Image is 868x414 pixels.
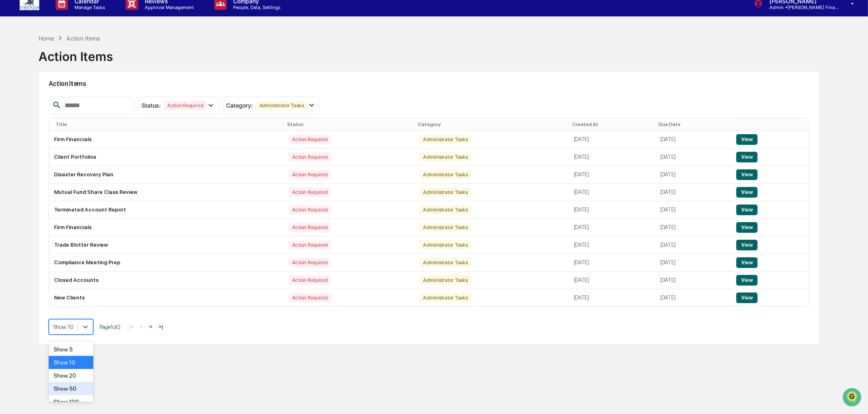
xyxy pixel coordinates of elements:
[49,201,284,219] td: Terminated Account Report
[655,184,731,201] td: [DATE]
[137,323,146,330] button: <
[569,148,655,166] td: [DATE]
[736,207,757,213] a: View
[127,323,136,330] button: |<
[99,324,121,330] span: Page 1 of 2
[289,258,331,267] div: Action Required
[49,219,284,236] td: Firm Financials
[420,275,471,285] div: Administrator Tasks
[138,4,198,10] p: Approval Management
[142,102,161,109] span: Status :
[569,254,655,272] td: [DATE]
[289,205,331,214] div: Action Required
[569,219,655,236] td: [DATE]
[736,169,757,180] button: View
[8,115,23,130] img: 1746055101610-c473b297-6a78-478c-a979-82029cc54cd1
[147,323,155,330] button: >
[655,148,731,166] td: [DATE]
[569,131,655,148] td: [DATE]
[66,35,100,42] div: Action Items
[569,272,655,289] td: [DATE]
[49,382,93,395] div: Show 50
[420,293,471,302] div: Administrator Tasks
[736,187,757,198] button: View
[736,136,757,142] a: View
[763,4,839,10] p: Admin • [PERSON_NAME] Financial Group
[736,275,757,286] button: View
[569,184,655,201] td: [DATE]
[420,152,471,162] div: Administrator Tasks
[16,171,52,179] span: Data Lookup
[420,205,471,214] div: Administrator Tasks
[736,152,757,162] button: View
[420,223,471,232] div: Administrator Tasks
[164,101,206,110] div: Action Required
[420,258,471,267] div: Administrator Tasks
[659,122,728,127] div: Due Date
[655,201,731,219] td: [DATE]
[49,343,93,356] div: Show 5
[8,45,25,61] img: Greenboard
[655,219,731,236] td: [DATE]
[655,289,731,306] td: [DATE]
[49,272,284,289] td: Closed Accounts
[49,80,810,88] h2: Action Items
[227,4,285,10] p: People, Data, Settings
[156,323,166,330] button: >|
[655,131,731,148] td: [DATE]
[736,240,757,250] button: View
[569,166,655,184] td: [DATE]
[289,275,331,285] div: Action Required
[736,292,757,303] button: View
[287,122,412,127] div: Status
[139,117,149,127] button: Start new chat
[58,191,99,197] a: Powered byPylon
[28,123,103,130] div: We're available if you need us!
[418,122,565,127] div: Category
[5,152,56,167] a: 🖐️Preclearance
[49,166,284,184] td: Disaster Recovery Plan
[49,254,284,272] td: Compliance Meeting Prep
[289,240,331,250] div: Action Required
[572,122,652,127] div: Created At
[420,240,471,250] div: Administrator Tasks
[289,223,331,232] div: Action Required
[736,222,757,233] button: View
[842,387,864,409] iframe: Open customer support
[569,289,655,306] td: [DATE]
[736,171,757,178] a: View
[5,168,55,182] a: 🔎Data Lookup
[226,102,253,109] span: Category :
[256,101,307,110] div: Administrator Tasks
[289,170,331,179] div: Action Required
[736,277,757,283] a: View
[59,156,66,163] div: 🗄️
[655,166,731,184] td: [DATE]
[655,272,731,289] td: [DATE]
[68,4,109,10] p: Manage Tasks
[56,122,281,127] div: Title
[289,152,331,162] div: Action Required
[420,135,471,144] div: Administrator Tasks
[49,131,284,148] td: Firm Financials
[289,187,331,197] div: Action Required
[16,155,53,164] span: Preclearance
[289,293,331,302] div: Action Required
[38,43,113,64] div: Action Items
[736,224,757,230] a: View
[655,236,731,254] td: [DATE]
[569,201,655,219] td: [DATE]
[8,156,15,163] div: 🖐️
[81,191,99,197] span: Pylon
[289,135,331,144] div: Action Required
[655,254,731,272] td: [DATE]
[49,395,93,408] div: Show 100
[736,154,757,160] a: View
[420,170,471,179] div: Administrator Tasks
[67,155,101,164] span: Attestations
[56,152,105,167] a: 🗄️Attestations
[736,189,757,195] a: View
[28,115,134,123] div: Start new chat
